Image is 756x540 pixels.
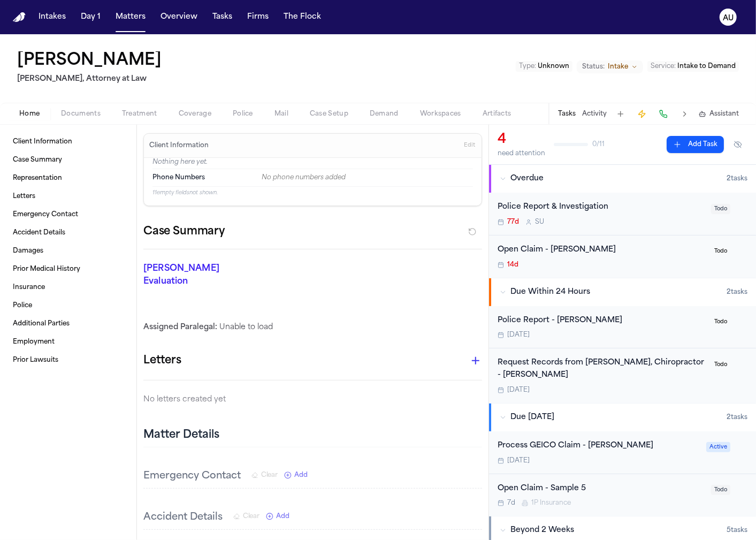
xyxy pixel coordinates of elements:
button: Edit [461,137,478,154]
span: Home [19,110,40,118]
span: Clear [261,471,278,480]
div: Police Report & Investigation [498,201,705,214]
a: Home [13,12,26,22]
button: Tasks [558,110,576,118]
span: 0 / 11 [592,140,605,149]
span: Beyond 2 Weeks [510,525,574,536]
div: No phone numbers added [262,173,473,182]
a: Employment [9,333,128,351]
button: Edit matter name [17,51,162,71]
span: Coverage [179,110,211,118]
span: 2 task s [727,288,747,296]
div: Process GEICO Claim - [PERSON_NAME] [498,440,700,452]
a: Case Summary [9,151,128,169]
a: Tasks [208,7,236,27]
button: Due Within 24 Hours2tasks [489,278,756,306]
span: [DATE] [507,457,530,465]
a: Emergency Contact [9,206,128,223]
button: Overview [156,7,202,27]
span: Assigned Paralegal: [143,323,217,331]
span: Status: [582,63,605,71]
button: Intakes [34,7,70,27]
div: Open Claim - Sample 5 [498,483,705,495]
button: Clear Accident Details [233,512,259,521]
h1: [PERSON_NAME] [17,51,162,71]
div: Open task: Request Records from Dr. Jones, Chiropractor - Dean [489,348,756,403]
span: Edit [464,142,475,149]
span: Todo [711,485,730,495]
span: [DATE] [507,386,530,394]
span: Due [DATE] [510,412,554,423]
div: 4 [498,131,545,148]
button: Matters [111,7,150,27]
a: Representation [9,170,128,187]
a: Insurance [9,279,128,296]
span: Assistant [709,110,739,118]
button: The Flock [279,7,325,27]
span: Workspaces [420,110,461,118]
span: Todo [711,360,730,370]
p: Nothing here yet. [152,158,473,169]
button: Firms [243,7,273,27]
h2: Case Summary [143,223,225,240]
a: Prior Lawsuits [9,352,128,369]
span: Phone Numbers [152,173,205,182]
span: 7d [507,499,515,507]
button: Clear Emergency Contact [251,471,278,480]
button: Add Task [613,107,628,121]
div: need attention [498,149,545,158]
button: Edit Service: Intake to Demand [647,61,739,72]
span: Todo [711,204,730,214]
h3: Emergency Contact [143,469,241,484]
button: Add Task [667,136,724,153]
button: Day 1 [77,7,105,27]
span: 77d [507,218,519,226]
span: Add [295,471,308,480]
button: Edit Type: Unknown [516,61,572,72]
span: Unknown [538,63,569,70]
button: Add New [266,512,289,521]
a: Letters [9,188,128,205]
div: Request Records from [PERSON_NAME], Chiropractor - [PERSON_NAME] [498,357,705,382]
button: Activity [582,110,607,118]
a: Additional Parties [9,315,128,332]
button: Overdue2tasks [489,165,756,193]
span: 2 task s [727,174,747,183]
button: Add New [284,471,308,480]
h2: [PERSON_NAME], Attorney at Law [17,73,166,86]
button: Make a Call [656,107,671,121]
a: Client Information [9,133,128,150]
div: Open Claim - [PERSON_NAME] [498,244,705,256]
div: Police Report - [PERSON_NAME] [498,315,705,327]
span: Documents [61,110,101,118]
span: Treatment [122,110,157,118]
span: 14d [507,261,518,269]
span: Type : [519,63,536,70]
span: Intake [608,63,628,71]
span: Service : [651,63,676,70]
span: Todo [711,317,730,327]
h2: Matter Details [143,428,219,443]
button: Assistant [699,110,739,118]
a: Prior Medical History [9,261,128,278]
div: Unable to load [143,322,482,333]
div: Open task: Open Claim - Dean [489,235,756,278]
span: S U [535,218,544,226]
a: Damages [9,242,128,260]
span: Overdue [510,173,544,184]
button: Due [DATE]2tasks [489,404,756,431]
span: Artifacts [483,110,511,118]
img: Finch Logo [13,12,26,22]
div: Open task: Open Claim - Sample 5 [489,474,756,516]
span: Mail [274,110,288,118]
button: Create Immediate Task [635,107,650,121]
span: Demand [370,110,399,118]
div: Open task: Police Report & Investigation [489,193,756,235]
a: Accident Details [9,224,128,241]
